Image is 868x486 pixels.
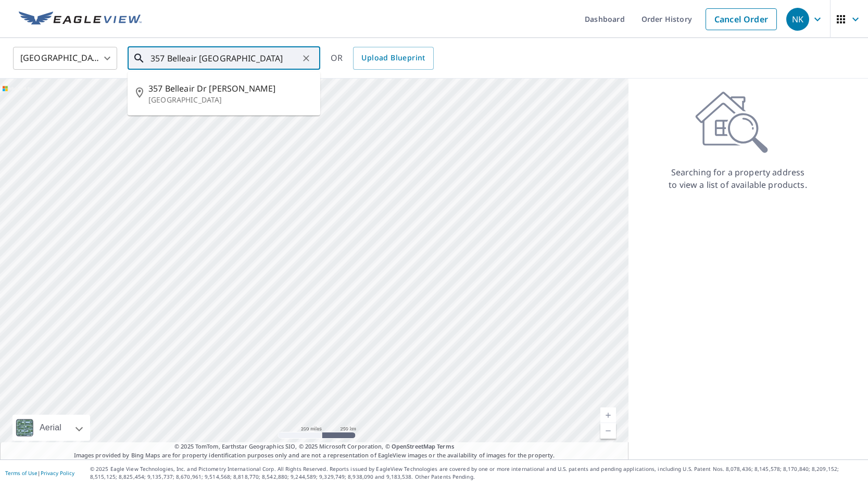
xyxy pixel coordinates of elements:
[353,47,433,70] a: Upload Blueprint
[148,95,312,105] p: [GEOGRAPHIC_DATA]
[90,465,863,481] p: © 2025 Eagle View Technologies, Inc. and Pictometry International Corp. All Rights Reserved. Repo...
[36,415,65,441] div: Aerial
[13,44,117,73] div: [GEOGRAPHIC_DATA]
[331,47,434,70] div: OR
[437,442,454,450] a: Terms
[706,8,777,30] a: Cancel Order
[299,51,313,66] button: Clear
[12,415,90,441] div: Aerial
[668,166,808,191] p: Searching for a property address to view a list of available products.
[174,442,454,451] span: © 2025 TomTom, Earthstar Geographics SIO, © 2025 Microsoft Corporation, ©
[600,407,616,423] a: Current Level 5, Zoom In
[361,52,425,65] span: Upload Blueprint
[5,470,74,476] p: |
[41,469,74,477] a: Privacy Policy
[600,423,616,439] a: Current Level 5, Zoom Out
[392,442,435,450] a: OpenStreetMap
[150,44,299,73] input: Search by address or latitude-longitude
[786,8,809,31] div: NK
[19,11,142,27] img: EV Logo
[5,469,37,477] a: Terms of Use
[148,82,312,95] span: 357 Belleair Dr [PERSON_NAME]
